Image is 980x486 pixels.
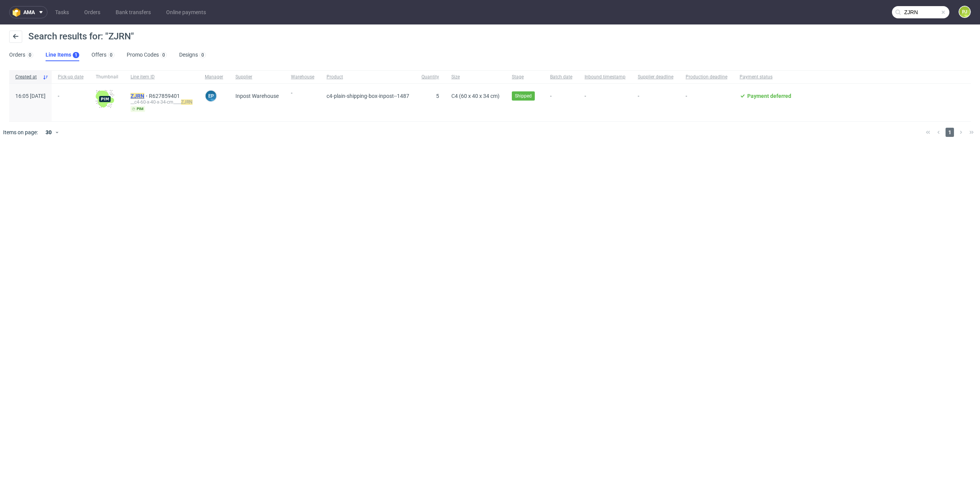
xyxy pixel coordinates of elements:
[9,6,47,18] button: ama
[585,93,626,112] span: -
[638,93,673,112] span: -
[51,6,73,18] a: Tasks
[747,93,791,99] span: Payment deferred
[550,93,572,112] span: -
[235,74,279,80] span: Supplier
[46,49,79,61] a: Line Items1
[436,93,439,99] span: 5
[58,93,83,112] span: -
[58,74,83,80] span: Pick-up date
[127,49,167,61] a: Promo Codes0
[131,106,145,112] span: pim
[686,93,727,112] span: -
[131,93,144,99] mark: ZJRN
[23,10,35,15] span: ama
[91,49,114,61] a: Offers0
[15,93,46,99] span: 16:05 [DATE]
[96,90,114,108] img: wHgJFi1I6lmhQAAAABJRU5ErkJggg==
[162,6,211,18] a: Online payments
[206,91,216,101] figcaption: EP
[959,7,970,17] figcaption: PJ
[131,74,193,80] span: Line item ID
[550,74,572,80] span: Batch date
[451,93,500,99] span: C4 (60 x 40 x 34 cm)
[451,74,500,80] span: Size
[201,52,204,58] div: 0
[291,90,314,112] span: -
[327,74,409,80] span: Product
[421,74,439,80] span: Quantity
[585,74,626,80] span: Inbound timestamp
[327,93,409,99] span: c4-plain-shipping-box-inpost--1487
[946,128,954,137] span: 1
[205,74,223,80] span: Manager
[515,93,532,99] span: Shipped
[110,52,113,58] div: 0
[96,74,118,80] span: Thumbnail
[75,52,77,58] div: 1
[686,74,727,80] span: Production deadline
[3,128,38,136] span: Items on page:
[29,52,31,58] div: 0
[80,6,105,18] a: Orders
[638,74,673,80] span: Supplier deadline
[179,49,206,61] a: Designs0
[149,93,181,99] a: R627859401
[235,93,279,99] span: Inpost Warehouse
[131,99,193,105] div: __c4-60-x-40-x-34-cm____
[291,74,314,80] span: Warehouse
[15,74,39,80] span: Created at
[740,74,791,80] span: Payment status
[131,93,149,99] a: ZJRN
[13,8,23,17] img: logo
[28,31,134,42] span: Search results for: "ZJRN"
[111,6,155,18] a: Bank transfers
[9,49,33,61] a: Orders0
[512,74,538,80] span: Stage
[162,52,165,58] div: 0
[181,99,193,105] mark: ZJRN
[41,127,55,138] div: 30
